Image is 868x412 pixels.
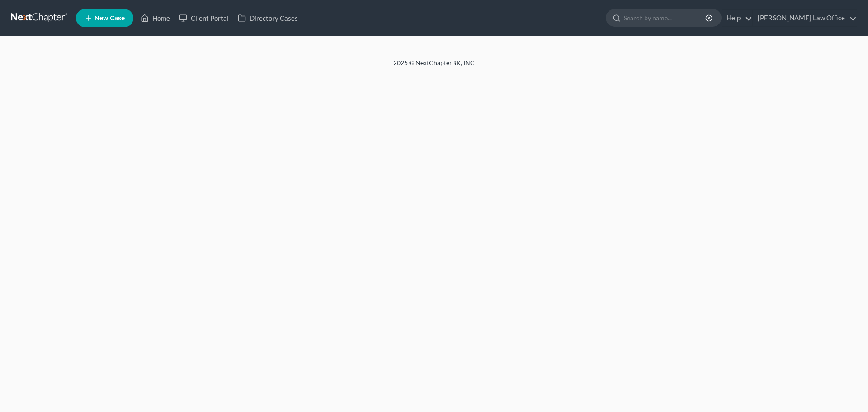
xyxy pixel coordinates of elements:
a: Client Portal [175,10,233,26]
a: Directory Cases [233,10,302,26]
a: Help [722,10,752,26]
a: Home [136,10,175,26]
a: [PERSON_NAME] Law Office [753,10,857,26]
input: Search by name... [624,9,707,26]
span: New Case [94,15,125,22]
div: 2025 © NextChapterBK, INC [176,58,692,75]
